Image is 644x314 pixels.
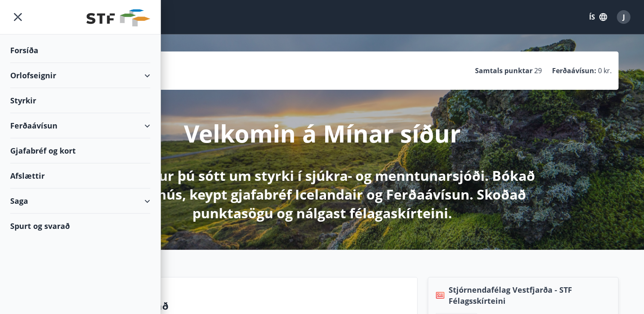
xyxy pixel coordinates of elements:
[10,38,150,63] div: Forsíða
[613,7,634,27] button: J
[10,113,150,138] div: Ferðaávísun
[10,138,150,163] div: Gjafabréf og kort
[10,214,150,238] div: Spurt og svarað
[10,88,150,113] div: Styrkir
[86,9,150,26] img: union_logo
[89,299,410,313] p: Spurt og svarað
[552,66,596,75] p: Ferðaávísun :
[184,117,461,149] p: Velkomin á Mínar síður
[623,12,625,22] span: J
[598,66,612,75] span: 0 kr.
[10,163,150,188] div: Afslættir
[584,9,612,25] button: ÍS
[97,166,547,223] p: Hér getur þú sótt um styrki í sjúkra- og menntunarsjóði. Bókað orlofshús, keypt gjafabréf Iceland...
[475,66,532,75] p: Samtals punktar
[10,188,150,214] div: Saga
[534,66,542,75] span: 29
[10,9,26,25] button: menu
[10,63,150,88] div: Orlofseignir
[449,284,611,306] span: Stjórnendafélag Vestfjarða - STF Félagsskírteini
